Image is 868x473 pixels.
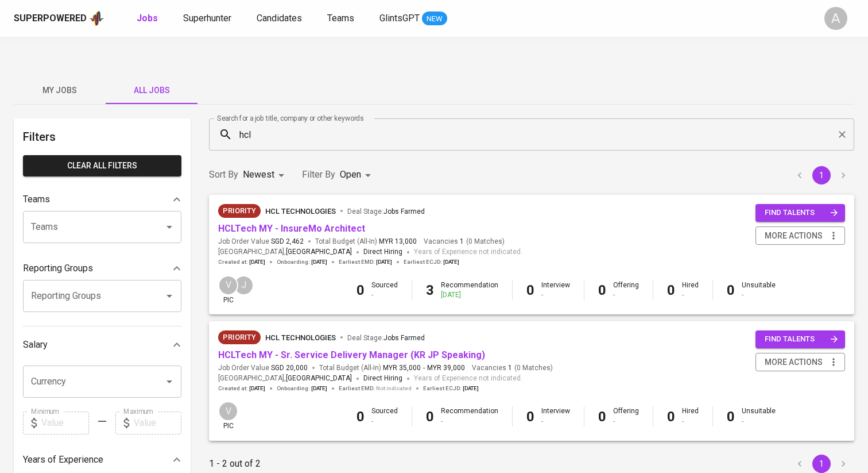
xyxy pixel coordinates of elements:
a: HCLTech MY - Sr. Service Delivery Manager (KR JP Speaking) [218,349,485,360]
b: 0 [667,282,675,298]
div: Recommendation [441,406,498,426]
div: Open [340,164,375,186]
span: [DATE] [249,258,265,266]
div: Interview [541,280,570,300]
input: Value [134,412,181,434]
div: - [682,290,699,300]
p: Reporting Groups [23,262,93,275]
span: Priority [218,332,261,343]
div: New Job received from Demand Team [218,204,261,218]
a: Candidates [257,11,304,26]
span: MYR 35,000 [383,363,421,373]
button: Open [161,374,177,390]
span: [DATE] [463,384,479,393]
a: GlintsGPT NEW [379,11,447,26]
b: 0 [526,282,534,298]
div: Reporting Groups [23,257,181,280]
span: Created at : [218,258,265,266]
button: page 1 [812,166,831,184]
span: Open [340,169,361,180]
span: more actions [765,355,823,370]
b: 0 [426,409,434,425]
div: - [682,417,699,426]
p: Salary [23,338,48,352]
div: New Job received from Demand Team [218,330,261,344]
span: [DATE] [376,258,392,266]
nav: pagination navigation [789,455,854,473]
span: [GEOGRAPHIC_DATA] , [218,373,352,384]
div: - [371,290,398,300]
div: A [824,7,847,30]
span: Earliest ECJD : [404,258,459,266]
button: Open [161,219,177,235]
button: more actions [755,226,845,245]
span: Earliest EMD : [339,258,392,266]
span: more actions [765,229,823,243]
b: Jobs [137,13,158,24]
span: [DATE] [249,384,265,393]
div: Hired [682,280,699,300]
span: Superhunter [183,13,231,24]
div: - [371,417,398,426]
span: All Jobs [113,83,191,98]
p: 1 - 2 out of 2 [209,457,261,471]
span: Job Order Value [218,363,308,373]
span: [DATE] [443,258,459,266]
div: Salary [23,333,181,356]
div: - [541,290,570,300]
span: NEW [422,13,447,25]
div: Recommendation [441,280,498,300]
div: Offering [613,280,639,300]
div: Sourced [371,406,398,426]
div: pic [218,401,238,431]
span: Years of Experience not indicated. [414,247,522,258]
span: Deal Stage : [347,207,425,216]
b: 0 [727,282,735,298]
div: J [234,275,254,295]
button: more actions [755,353,845,372]
a: Teams [327,11,356,26]
span: Direct Hiring [363,248,402,256]
span: Onboarding : [277,384,327,393]
a: HCLTech MY - InsureMo Architect [218,223,365,234]
a: Jobs [137,11,160,26]
span: 1 [506,363,512,373]
div: - [613,417,639,426]
div: Unsuitable [742,406,776,426]
div: Sourced [371,280,398,300]
div: Interview [541,406,570,426]
span: Priority [218,205,261,217]
span: Clear All filters [32,159,172,173]
span: GlintsGPT [379,13,420,24]
span: Teams [327,13,354,24]
span: SGD 20,000 [271,363,308,373]
div: Newest [243,164,288,186]
b: 0 [598,409,606,425]
img: app logo [89,10,104,27]
input: Value [41,412,89,434]
a: Superpoweredapp logo [14,10,104,27]
div: Superpowered [14,12,87,25]
b: 0 [598,282,606,298]
div: V [218,401,238,421]
span: [GEOGRAPHIC_DATA] [286,373,352,384]
button: find talents [755,204,845,222]
p: Years of Experience [23,453,103,467]
b: 0 [356,282,365,298]
span: 1 [458,237,464,247]
span: [DATE] [311,258,327,266]
span: SGD 2,462 [271,237,304,247]
b: 0 [727,409,735,425]
div: Unsuitable [742,280,776,300]
span: MYR 13,000 [379,237,417,247]
a: Superhunter [183,11,234,26]
span: [GEOGRAPHIC_DATA] [286,247,352,258]
div: Years of Experience [23,448,181,471]
div: - [742,290,776,300]
p: Sort By [209,168,238,182]
div: pic [218,275,238,305]
span: find talents [765,206,838,220]
div: [DATE] [441,290,498,300]
span: Vacancies ( 0 Matches ) [424,237,505,247]
span: [GEOGRAPHIC_DATA] , [218,247,352,258]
